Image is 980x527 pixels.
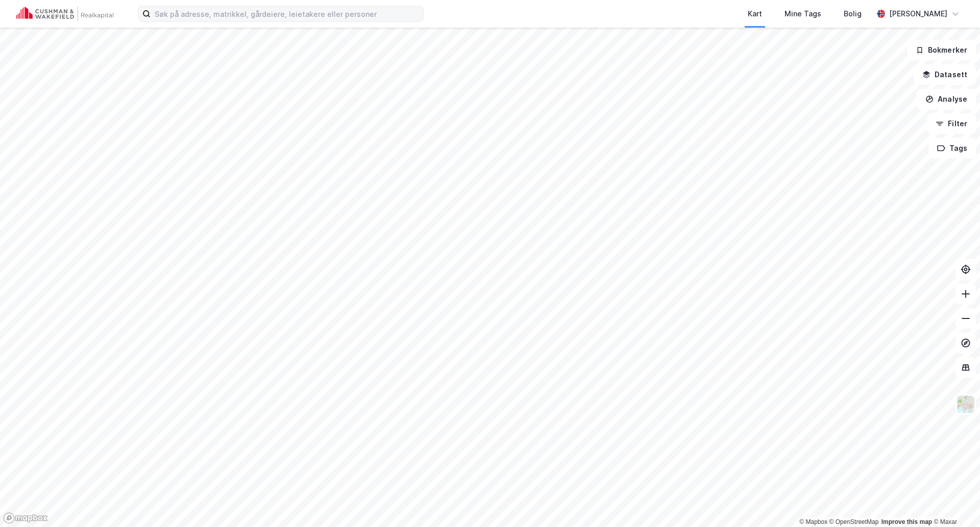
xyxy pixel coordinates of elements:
a: OpenStreetMap [829,518,879,525]
input: Søk på adresse, matrikkel, gårdeiere, leietakere eller personer [151,6,423,21]
div: Kart [748,8,762,20]
div: Mine Tags [785,8,821,20]
iframe: Chat Widget [929,478,980,527]
img: cushman-wakefield-realkapital-logo.202ea83816669bd177139c58696a8fa1.svg [16,7,113,21]
div: Kontrollprogram for chat [929,478,980,527]
a: Mapbox homepage [3,512,48,524]
button: Bokmerker [907,40,976,60]
button: Tags [928,138,976,158]
button: Analyse [917,89,976,109]
button: Filter [927,113,976,134]
img: Z [956,395,975,414]
a: Mapbox [799,518,827,525]
button: Datasett [914,64,976,85]
a: Improve this map [881,518,932,525]
div: [PERSON_NAME] [889,8,947,20]
div: Bolig [844,8,862,20]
